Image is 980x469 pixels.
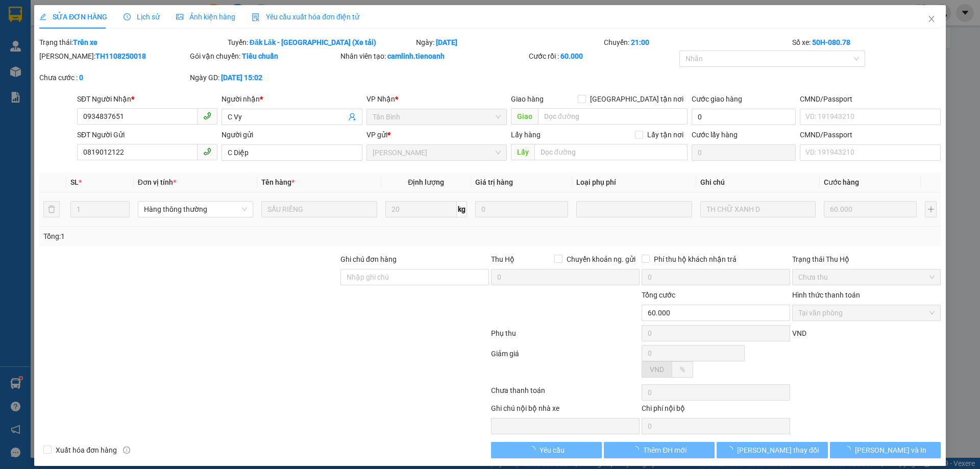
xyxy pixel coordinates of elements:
[491,442,602,458] button: Yêu cầu
[457,201,467,217] span: kg
[560,52,583,60] b: 60.000
[830,442,941,458] button: [PERSON_NAME] và In
[791,37,942,48] div: Số xe:
[917,5,946,34] button: Close
[632,446,643,453] span: loading
[43,201,60,217] button: delete
[792,291,860,299] label: Hình thức thanh toán
[800,93,940,105] div: CMND/Passport
[124,13,131,20] span: clock-circle
[643,129,688,140] span: Lấy tận nơi
[824,201,917,217] input: 0
[261,201,377,217] input: VD: Bàn, Ghế
[242,52,278,60] b: Tiêu chuẩn
[203,147,211,156] span: phone
[176,13,183,20] span: picture
[373,145,501,160] span: Cư Kuin
[176,13,235,21] span: Ảnh kiện hàng
[77,129,217,140] div: SĐT Người Gửi
[696,172,820,192] th: Ghi chú
[798,269,935,285] span: Chưa thu
[692,144,796,161] input: Cước lấy hàng
[586,93,688,105] span: [GEOGRAPHIC_DATA] tận nơi
[250,38,376,46] b: Đăk Lăk - [GEOGRAPHIC_DATA] (Xe tải)
[138,178,176,186] span: Đơn vị tính
[39,13,46,20] span: edit
[511,95,544,103] span: Giao hàng
[650,365,664,374] span: VND
[511,108,538,125] span: Giao
[491,255,514,263] span: Thu Hộ
[529,51,677,62] div: Cước rồi :
[540,445,565,456] span: Yêu cầu
[726,446,737,453] span: loading
[490,328,641,345] div: Phụ thu
[38,37,227,48] div: Trạng thái:
[511,144,534,160] span: Lấy
[603,37,791,48] div: Chuyến:
[692,109,796,125] input: Cước giao hàng
[387,52,445,60] b: camlinh.tienoanh
[643,445,687,456] span: Thêm ĐH mới
[534,144,688,160] input: Dọc đường
[562,254,640,265] span: Chuyển khoản ng. gửi
[373,109,501,125] span: Tân Bình
[415,37,603,48] div: Ngày:
[490,385,641,403] div: Chưa thanh toán
[650,254,741,265] span: Phí thu hộ khách nhận trả
[927,15,936,23] span: close
[692,95,742,103] label: Cước giao hàng
[190,72,338,83] div: Ngày GD:
[77,93,217,105] div: SĐT Người Nhận
[190,51,338,62] div: Gói vận chuyển:
[475,201,568,217] input: 0
[538,108,688,125] input: Dọc đường
[348,113,356,121] span: user-add
[631,38,649,46] b: 21:00
[511,131,541,139] span: Lấy hàng
[717,442,827,458] button: [PERSON_NAME] thay đổi
[490,348,641,382] div: Giảm giá
[792,329,806,337] span: VND
[221,73,262,82] b: [DATE] 15:02
[925,201,936,217] button: plus
[642,403,790,418] div: Chi phí nội bộ
[123,447,130,454] span: info-circle
[491,403,640,418] div: Ghi chú nội bộ nhà xe
[39,13,107,21] span: SỬA ĐƠN HÀNG
[475,178,513,186] span: Giá trị hàng
[812,38,850,46] b: 50H-080.78
[800,129,940,140] div: CMND/Passport
[222,93,362,105] div: Người nhận
[203,112,211,120] span: phone
[604,442,715,458] button: Thêm ĐH mới
[340,269,489,285] input: Ghi chú đơn hàng
[798,305,935,320] span: Tại văn phòng
[436,38,457,46] b: [DATE]
[70,178,79,186] span: SL
[340,255,397,263] label: Ghi chú đơn hàng
[680,365,685,374] span: %
[844,446,855,453] span: loading
[52,445,121,456] span: Xuất hóa đơn hàng
[124,13,160,21] span: Lịch sử
[252,13,359,21] span: Yêu cầu xuất hóa đơn điện tử
[252,13,260,21] img: icon
[824,178,859,186] span: Cước hàng
[39,51,188,62] div: [PERSON_NAME]:
[39,72,188,83] div: Chưa cước :
[366,95,395,103] span: VP Nhận
[692,131,738,139] label: Cước lấy hàng
[528,446,540,453] span: loading
[700,201,816,217] input: Ghi Chú
[227,37,415,48] div: Tuyến:
[43,231,378,242] div: Tổng: 1
[737,445,819,456] span: [PERSON_NAME] thay đổi
[572,172,696,192] th: Loại phụ phí
[222,129,362,140] div: Người gửi
[408,178,444,186] span: Định lượng
[340,51,527,62] div: Nhân viên tạo:
[792,254,941,265] div: Trạng thái Thu Hộ
[73,38,97,46] b: Trên xe
[79,73,83,82] b: 0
